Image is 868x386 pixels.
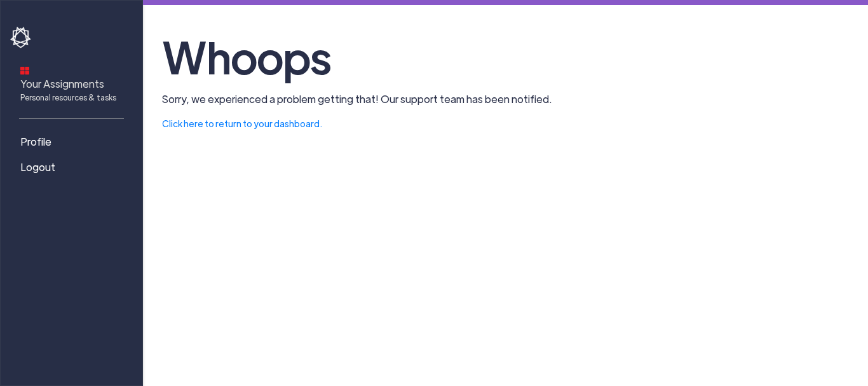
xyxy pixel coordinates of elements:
img: havoc-shield-logo-white.png [10,27,33,48]
span: Logout [20,160,55,175]
img: dashboard-icon.svg [20,66,29,75]
a: Your AssignmentsPersonal resources & tasks [10,58,137,108]
span: Personal resources & tasks [20,92,116,103]
iframe: Chat Widget [656,249,868,386]
span: Profile [20,134,51,149]
span: Your Assignments [20,76,116,103]
a: Profile [10,129,137,155]
a: Click here to return to your dashboard. [162,118,322,129]
h1: Whoops [162,25,849,86]
a: Logout [10,155,137,180]
p: Sorry, we experienced a problem getting that! Our support team has been notified. [162,92,849,107]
